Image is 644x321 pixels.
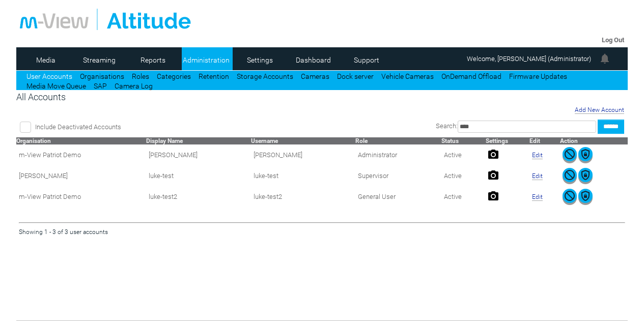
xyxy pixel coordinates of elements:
span: m-View Patriot Demo [19,151,81,159]
a: Reset MFA [578,176,593,184]
img: camera24.png [488,149,498,159]
img: camera24.png [488,191,498,201]
a: Username [251,137,278,144]
span: All Accounts [16,92,66,102]
a: Reset MFA [578,155,593,163]
span: m-View Patriot Demo [19,193,81,200]
a: SAP [94,82,107,90]
a: Storage Accounts [237,72,293,80]
th: Settings [486,137,529,144]
img: mfa-shield-green-icon.svg [578,147,593,161]
td: Administrator [355,144,441,165]
th: Action [560,137,628,144]
a: Display Name [146,137,183,144]
span: Include Deactivated Accounts [35,123,121,131]
img: user-active-green-icon.svg [563,168,577,182]
span: Contact Method: SMS and Email [149,172,174,180]
img: user-active-green-icon.svg [563,189,577,203]
a: Organisation [16,137,51,144]
a: Vehicle Cameras [381,72,434,80]
a: Organisations [80,72,124,80]
a: Streaming [75,52,124,68]
a: Cameras [301,72,329,80]
a: Edit [532,152,543,159]
a: Deactivate [563,176,577,184]
a: Media [21,52,71,68]
td: General User [355,186,441,207]
a: Deactivate [563,197,577,205]
span: Contact Method: SMS and Email [149,151,198,159]
a: Edit [532,193,543,201]
a: Firmware Updates [509,72,567,80]
span: luke-test2 [254,193,282,200]
span: Luke [254,151,302,159]
a: Deactivate [563,155,577,163]
a: Role [355,137,368,144]
img: bell24.png [599,52,611,65]
a: Administration [182,52,231,68]
a: Status [441,137,459,144]
a: Reset MFA [578,197,593,205]
td: Active [441,186,486,207]
a: Edit [532,172,543,180]
a: Log Out [602,36,624,44]
a: Add New Account [575,106,624,114]
span: luke-test [254,172,278,180]
a: Dashboard [289,52,338,68]
span: Welcome, [PERSON_NAME] (Administrator) [467,55,591,63]
a: Settings [235,52,285,68]
th: Edit [529,137,560,144]
a: OnDemand Offload [441,72,501,80]
img: mfa-shield-green-icon.svg [578,168,593,182]
span: [PERSON_NAME] [19,172,68,180]
span: Contact Method: SMS and Email [149,193,177,200]
span: Showing 1 - 3 of 3 user accounts [19,228,108,236]
a: Reports [128,52,178,68]
a: User Accounts [26,72,72,80]
img: mfa-shield-green-icon.svg [578,189,593,203]
a: Retention [199,72,229,80]
a: Camera Log [115,82,153,90]
td: Supervisor [355,165,441,186]
div: Search: [237,120,624,134]
td: Active [441,165,486,186]
a: Roles [132,72,149,80]
a: Support [342,52,391,68]
a: Categories [157,72,191,80]
a: Media Move Queue [26,82,86,90]
img: camera24.png [488,170,498,180]
a: Dock server [337,72,374,80]
td: Active [441,144,486,165]
img: user-active-green-icon.svg [563,147,577,161]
